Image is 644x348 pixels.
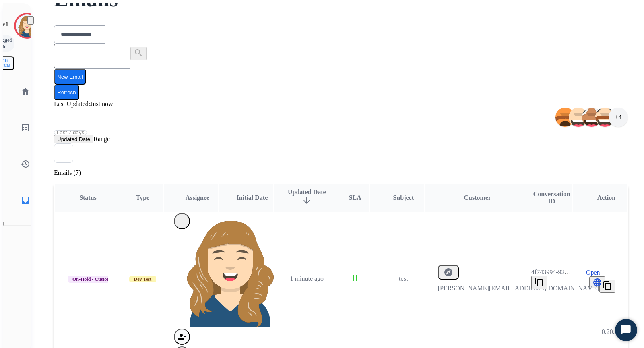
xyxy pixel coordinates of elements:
[444,267,453,277] mat-icon: explore
[177,332,187,342] mat-icon: person_remove
[21,123,30,133] mat-icon: list_alt
[90,100,113,107] span: Just now
[438,285,599,292] span: [PERSON_NAME][EMAIL_ADDRESS][DOMAIN_NAME]
[21,159,30,169] mat-icon: history
[54,85,79,100] button: Refresh
[533,191,570,205] span: Conversation ID
[573,184,627,212] th: Action
[54,130,87,135] button: Last 7 days
[290,275,324,282] span: 1 minute ago
[393,194,414,201] span: Subject
[21,87,30,96] mat-icon: home
[54,135,110,142] span: Range
[586,269,600,276] span: Open
[57,131,84,134] span: Last 7 days
[620,324,632,336] svg: Open Chat
[288,188,326,195] span: Updated Date
[602,327,636,337] p: 0.20.1027RC
[464,194,491,201] span: Customer
[399,275,408,282] span: test
[592,278,602,287] mat-icon: language
[54,100,90,107] span: Last Updated:
[531,269,638,275] span: 4f743994-92d6-4c7a-aa2a-6923a6f6c8c8
[68,275,120,283] span: On-Hold - Customer
[186,194,210,201] span: Assignee
[603,281,612,290] mat-icon: content_copy
[21,195,30,205] mat-icon: inbox
[350,273,360,283] mat-icon: pause
[349,194,361,201] span: SLA
[59,148,68,158] mat-icon: menu
[302,196,312,205] mat-icon: arrow_downward
[79,194,97,201] span: Status
[535,277,544,287] mat-icon: content_copy
[177,214,283,327] img: agent-avatar
[54,169,628,176] p: Emails (7)
[134,48,143,58] mat-icon: search
[16,14,38,37] img: avatar
[609,108,628,127] div: +4
[136,194,149,201] span: Type
[54,135,93,143] button: Updated Date
[237,194,268,201] span: Initial Date
[129,275,157,283] span: Dev Test
[54,69,86,85] button: New Email
[615,319,637,341] button: Start Chat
